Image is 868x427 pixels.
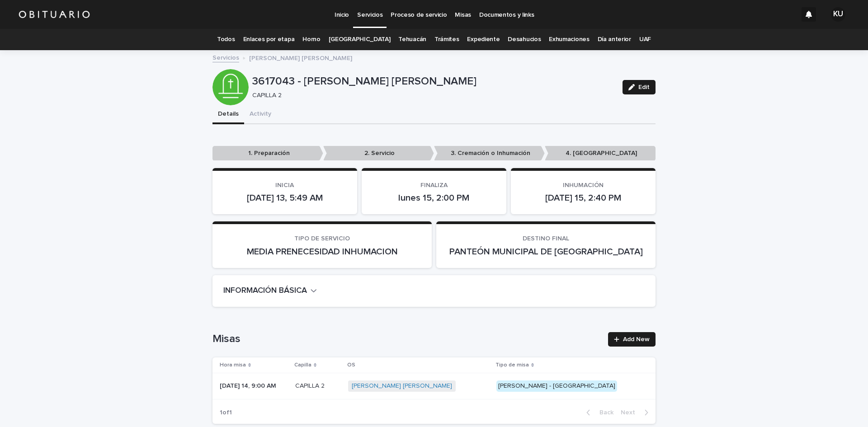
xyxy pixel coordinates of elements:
[323,146,434,161] p: 2. Servicio
[223,286,317,296] button: INFORMACIÓN BÁSICA
[373,192,495,203] p: lunes 15, 2:00 PM
[594,409,613,416] span: Back
[212,105,244,124] button: Details
[434,29,459,50] a: Trámites
[549,29,589,50] a: Exhumaciones
[495,360,529,370] p: Tipo de misa
[617,408,656,417] button: Next
[295,380,326,390] p: CAPILLA 2
[434,146,545,161] p: 3. Cremación o Inhumación
[638,84,650,90] span: Edit
[523,235,569,242] span: DESTINO FINAL
[252,75,615,88] p: 3617043 - [PERSON_NAME] [PERSON_NAME]
[243,29,295,50] a: Enlaces por etapa
[831,7,845,22] div: KU
[275,182,294,188] span: INICIA
[212,146,323,161] p: 1. Preparación
[212,402,239,424] p: 1 of 1
[223,286,307,296] h2: INFORMACIÓN BÁSICA
[352,382,452,390] a: [PERSON_NAME] [PERSON_NAME]
[347,360,355,370] p: OS
[220,360,246,370] p: Hora misa
[420,182,448,188] span: FINALIZA
[579,408,617,417] button: Back
[522,192,645,203] p: [DATE] 15, 2:40 PM
[329,29,391,50] a: [GEOGRAPHIC_DATA]
[302,29,320,50] a: Horno
[508,29,541,50] a: Desahucios
[496,380,617,392] div: [PERSON_NAME] - [GEOGRAPHIC_DATA]
[212,373,656,399] tr: [DATE] 14, 9:00 AM[DATE] 14, 9:00 AM CAPILLA 2CAPILLA 2 [PERSON_NAME] [PERSON_NAME] [PERSON_NAME]...
[608,332,656,347] a: Add New
[212,52,239,62] a: Servicios
[294,360,311,370] p: Capilla
[294,235,350,242] span: TIPO DE SERVICIO
[623,336,650,343] span: Add New
[220,380,278,390] p: [DATE] 14, 9:00 AM
[18,5,90,23] img: HUM7g2VNRLqGMmR9WVqf
[212,333,603,346] h1: Misas
[223,192,346,203] p: [DATE] 13, 5:49 AM
[545,146,656,161] p: 4. [GEOGRAPHIC_DATA]
[467,29,500,50] a: Expediente
[252,92,612,99] p: CAPILLA 2
[217,29,235,50] a: Todos
[447,246,645,257] p: PANTEÓN MUNICIPAL DE [GEOGRAPHIC_DATA]
[598,29,631,50] a: Día anterior
[398,29,426,50] a: Tehuacán
[623,80,656,94] button: Edit
[249,52,352,62] p: [PERSON_NAME] [PERSON_NAME]
[223,246,421,257] p: MEDIA PRENECESIDAD INHUMACION
[621,409,641,416] span: Next
[563,182,604,188] span: INHUMACIÓN
[244,105,277,124] button: Activity
[639,29,651,50] a: UAF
